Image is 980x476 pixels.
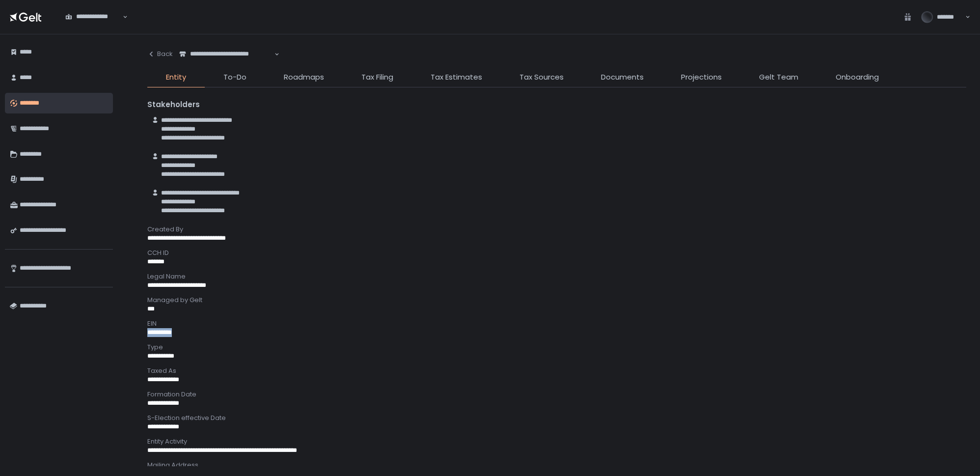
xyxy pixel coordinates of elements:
[147,343,966,352] div: Type
[519,72,564,83] span: Tax Sources
[223,72,246,83] span: To-Do
[147,249,966,257] div: CCH ID
[147,437,966,446] div: Entity Activity
[147,99,966,111] div: Stakeholders
[147,296,966,305] div: Managed by Gelt
[147,461,966,470] div: Mailing Address
[284,72,324,83] span: Roadmaps
[147,225,966,234] div: Created By
[759,72,798,83] span: Gelt Team
[361,72,393,83] span: Tax Filing
[147,414,966,422] div: S-Election effective Date
[681,72,722,83] span: Projections
[601,72,644,83] span: Documents
[179,58,273,68] input: Search for option
[147,44,173,64] button: Back
[147,319,966,328] div: EIN
[59,7,128,27] div: Search for option
[147,272,966,281] div: Legal Name
[173,44,279,64] div: Search for option
[147,366,966,375] div: Taxed As
[166,72,186,83] span: Entity
[431,72,482,83] span: Tax Estimates
[147,390,966,399] div: Formation Date
[65,21,122,31] input: Search for option
[147,50,173,58] div: Back
[836,72,879,83] span: Onboarding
